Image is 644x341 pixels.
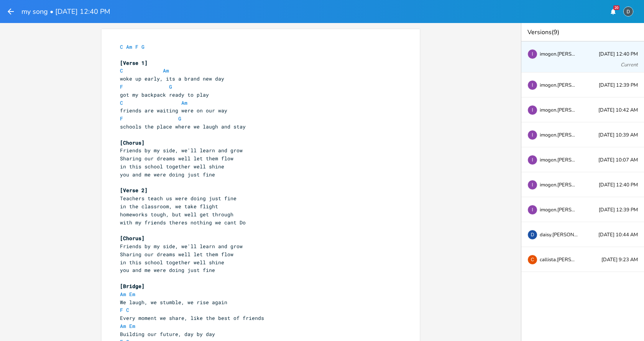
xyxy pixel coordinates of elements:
button: 20 [605,5,621,18]
span: Em [129,323,135,329]
span: you and me were doing just fine [120,267,215,273]
span: C [126,306,129,313]
span: Every moment we share, like the best of friends [120,315,264,321]
span: Am [163,67,169,74]
span: homeworks tough, but well get through [120,211,233,218]
span: G [169,83,172,90]
span: schools the place where we laugh and stay [120,123,246,130]
span: F [120,115,123,122]
span: Am [120,323,126,329]
div: imogen.barnes [527,180,537,190]
span: Sharing our dreams well let them flow [120,155,233,162]
span: with my friends theres nothing we cant Do [120,219,246,226]
span: woke up early, its a brand new day [120,75,224,82]
div: Current [621,63,638,68]
span: Friends by my side, we'll learn and grow [120,147,243,154]
span: [DATE] 10:42 AM [598,108,638,113]
span: imogen.[PERSON_NAME] [540,157,578,163]
span: [DATE] 10:44 AM [598,232,638,237]
span: you and me were doing just fine [120,171,215,178]
span: [Chorus] [120,139,145,146]
span: F [120,306,123,313]
span: Teachers teach us were doing just fine [120,195,237,202]
div: imogen.barnes [527,105,537,115]
span: in this school together well shine [120,163,224,170]
span: F [135,43,138,50]
span: imogen.[PERSON_NAME] [540,207,578,213]
span: Building our future, day by day [120,331,215,338]
span: Friends by my side, we'll learn and grow [120,243,243,250]
span: [DATE] 12:39 PM [599,208,638,213]
span: imogen.[PERSON_NAME] [540,51,578,57]
span: [DATE] 9:23 AM [601,257,638,262]
span: G [141,43,145,50]
span: We laugh, we stumble, we rise again [120,299,227,306]
span: [DATE] 12:40 PM [599,52,638,57]
div: Versions (9) [521,23,644,41]
img: Dave McNamara [623,7,633,16]
span: got my backpack ready to play [120,91,209,98]
span: [Verse 1] [120,59,148,66]
span: [DATE] 12:40 PM [599,183,638,188]
span: in this school together well shine [120,259,224,266]
span: Sharing our dreams well let them flow [120,251,233,258]
span: C [120,99,123,106]
span: C [120,43,123,50]
div: 20 [613,5,619,10]
span: [DATE] 12:39 PM [599,83,638,88]
div: imogen.barnes [527,205,537,215]
span: imogen.[PERSON_NAME] [540,132,578,138]
span: [DATE] 10:07 AM [598,158,638,163]
span: F [120,83,123,90]
span: Em [129,291,135,298]
span: [Bridge] [120,283,145,290]
h1: my song • [DATE] 12:40 PM [21,8,110,15]
div: imogen.barnes [527,130,537,140]
div: imogen.barnes [527,80,537,90]
span: Am [120,291,126,298]
div: imogen.barnes [527,49,537,59]
span: G [178,115,181,122]
span: imogen.[PERSON_NAME] [540,107,578,113]
span: daisy.[PERSON_NAME] [540,232,578,237]
div: imogen.barnes [527,155,537,165]
span: [Verse 2] [120,187,148,194]
span: in the classroom, we take flight [120,203,218,210]
span: [Chorus] [120,235,145,242]
span: Am [126,43,132,50]
span: imogen.[PERSON_NAME] [540,182,578,188]
span: callista.[PERSON_NAME] [540,257,578,262]
span: [DATE] 10:39 AM [598,133,638,138]
span: C [120,67,123,74]
span: friends are waiting were on our way [120,107,227,114]
div: callista.hogan [527,255,537,265]
span: imogen.[PERSON_NAME] [540,82,578,88]
div: daisy.timbs [527,230,537,240]
span: Am [181,99,187,106]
